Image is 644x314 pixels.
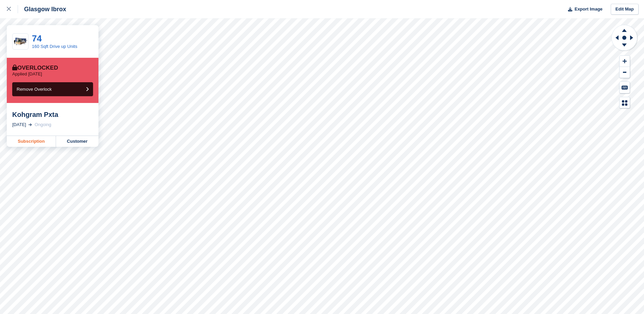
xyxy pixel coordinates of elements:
[7,136,56,147] a: Subscription
[32,44,77,49] a: 160 Sqft Drive up Units
[32,33,42,43] a: 74
[12,110,93,119] div: Kohgram Pxta
[12,71,42,77] p: Applied [DATE]
[18,5,66,13] div: Glasgow Ibrox
[620,56,630,67] button: Zoom In
[12,65,58,71] div: Overlocked
[620,67,630,78] button: Zoom Out
[12,82,93,96] button: Remove Overlock
[574,6,602,13] span: Export Image
[611,4,639,15] a: Edit Map
[620,97,630,108] button: Map Legend
[29,123,32,126] img: arrow-right-light-icn-cde0832a797a2874e46488d9cf13f60e5c3a73dbe684e267c42b8395dfbc2abf.svg
[620,82,630,93] button: Keyboard Shortcuts
[13,36,28,48] img: 20-ft-container%20(2).jpg
[35,121,51,128] div: Ongoing
[564,4,603,15] button: Export Image
[12,121,26,128] div: [DATE]
[17,87,52,92] span: Remove Overlock
[56,136,98,147] a: Customer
